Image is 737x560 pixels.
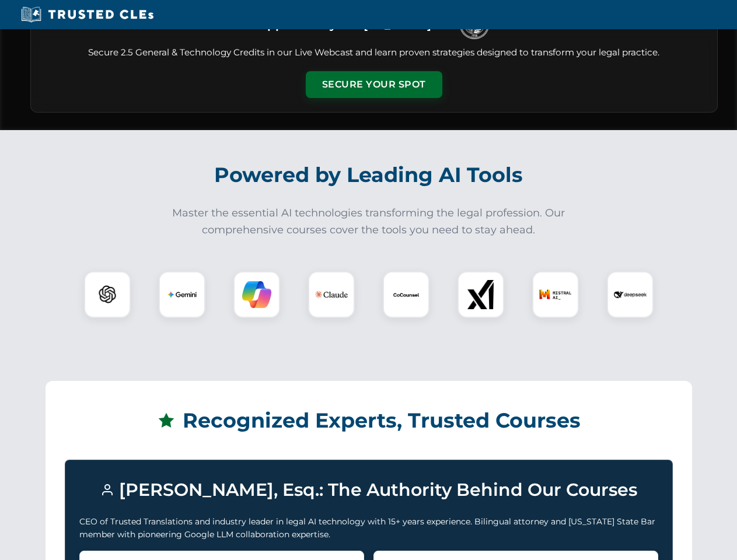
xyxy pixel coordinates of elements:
[167,280,197,309] img: Gemini Logo
[159,271,205,318] div: Gemini
[84,271,131,318] div: ChatGPT
[466,280,495,309] img: xAI Logo
[65,400,673,441] h2: Recognized Experts, Trusted Courses
[315,278,348,311] img: Claude Logo
[79,515,658,541] p: CEO of Trusted Translations and industry leader in legal AI technology with 15+ years experience....
[607,271,654,318] div: DeepSeek
[165,205,573,239] p: Master the essential AI technologies transforming the legal profession. Our comprehensive courses...
[18,6,157,23] img: Trusted CLEs
[45,46,703,60] p: Secure 2.5 General & Technology Credits in our Live Webcast and learn proven strategies designed ...
[46,155,692,195] h2: Powered by Leading AI Tools
[457,271,504,318] div: xAI
[308,271,355,318] div: Claude
[392,280,421,309] img: CoCounsel Logo
[383,271,429,318] div: CoCounsel
[242,280,271,309] img: Copilot Logo
[532,271,579,318] div: Mistral AI
[79,474,658,506] h3: [PERSON_NAME], Esq.: The Authority Behind Our Courses
[306,71,442,98] button: Secure Your Spot
[614,278,647,311] img: DeepSeek Logo
[233,271,280,318] div: Copilot
[539,278,572,311] img: Mistral AI Logo
[90,278,124,311] img: ChatGPT Logo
